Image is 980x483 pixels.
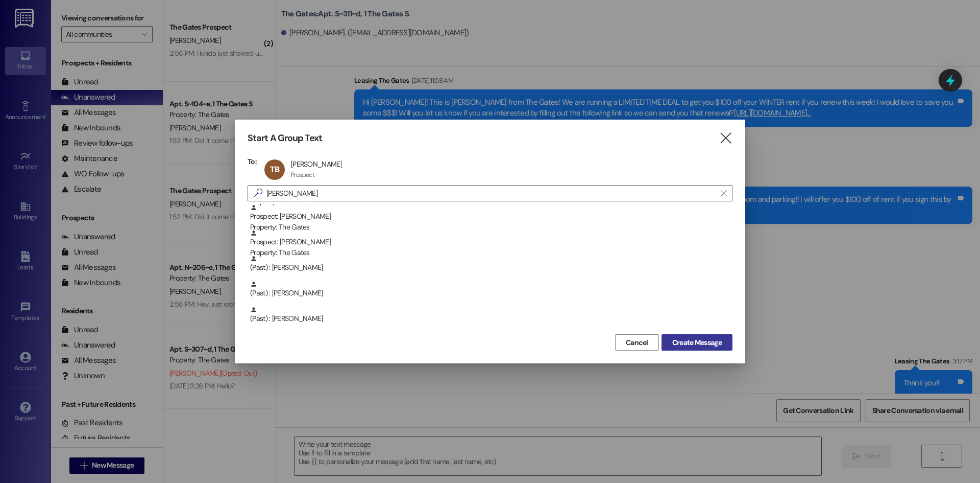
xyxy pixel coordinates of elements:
div: Prospect: [PERSON_NAME]Property: The Gates [248,204,732,229]
i:  [721,189,726,197]
h3: Start A Group Text [248,132,322,144]
div: Prospect [291,171,314,179]
div: Property: The Gates [250,247,732,258]
div: Prospect: [PERSON_NAME]Property: The Gates [248,229,732,255]
div: (Past) : [PERSON_NAME] [250,255,732,273]
i:  [719,133,732,144]
div: (Past) : [PERSON_NAME] [248,255,732,281]
div: Prospect: [PERSON_NAME] [250,204,732,233]
button: Cancel [615,334,659,351]
i:  [250,188,266,198]
input: Search for any contact or apartment [266,186,716,200]
div: Prospect: [PERSON_NAME] [250,229,732,259]
button: Clear text [716,186,732,201]
div: (Past) : [PERSON_NAME] [250,281,732,298]
h3: To: [248,157,257,166]
div: (Past) : [PERSON_NAME] [248,281,732,306]
span: Create Message [672,337,722,348]
div: [PERSON_NAME] [291,159,342,169]
span: TB [270,164,279,175]
div: (Past) : [PERSON_NAME] [248,306,732,332]
span: Cancel [626,337,648,348]
button: Create Message [661,334,732,351]
div: (Past) : [PERSON_NAME] [250,306,732,324]
div: Property: The Gates [250,222,732,233]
